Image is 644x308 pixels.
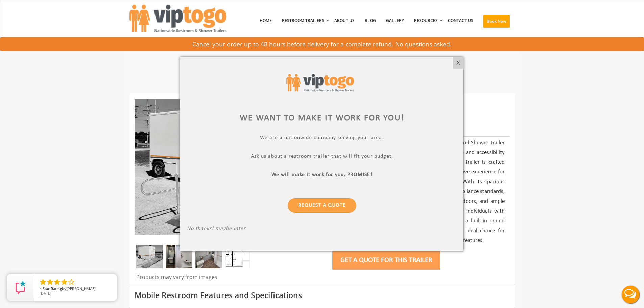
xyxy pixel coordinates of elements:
img: viptogo logo [286,74,354,91]
div: X [453,57,463,69]
span: [DATE] [40,291,51,296]
p: No thanks! maybe later [187,226,457,233]
li:  [53,278,61,286]
li:  [39,278,47,286]
li:  [67,278,75,286]
li:  [46,278,54,286]
span: Star Rating [43,286,62,291]
b: We will make it work for you, PROMISE! [272,172,373,177]
p: Ask us about a restroom trailer that will fit your budget, [187,153,457,161]
li:  [60,278,68,286]
a: Request a Quote [288,198,356,213]
button: Live Chat [617,281,644,308]
p: We are a nationwide company serving your area! [187,135,457,142]
span: [PERSON_NAME] [66,286,96,291]
span: 4 [40,286,42,291]
div: We want to make it work for you! [187,112,457,124]
img: Review Rating [14,281,27,294]
span: by [40,287,112,291]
